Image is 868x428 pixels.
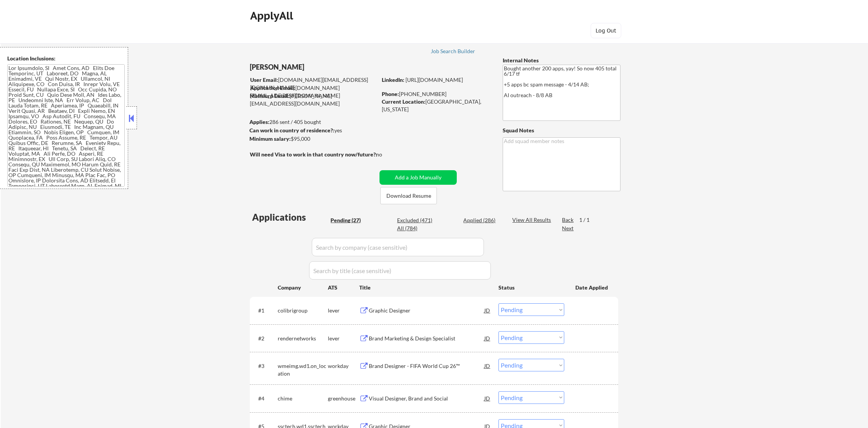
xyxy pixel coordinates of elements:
div: JD [484,331,491,345]
div: All (784) [397,225,435,232]
strong: Can work in country of residence?: [249,127,334,133]
div: greenhouse [328,395,359,402]
div: Visual Designer, Brand and Social [369,395,484,402]
div: Brand Designer - FIFA World Cup 26™ [369,362,484,370]
strong: Phone: [382,91,399,97]
div: no [376,151,398,158]
div: lever [328,335,359,342]
div: wmeimg.wd1.on_location [278,362,328,377]
div: Squad Notes [503,127,620,134]
div: $95,000 [249,135,377,143]
input: Search by company (case sensitive) [312,238,484,256]
div: Back [562,216,574,224]
div: workday [328,362,359,370]
div: Brand Marketing & Design Specialist [369,335,484,342]
strong: Current Location: [382,98,425,105]
div: 1 / 1 [579,216,597,224]
div: Internal Notes [503,57,620,64]
div: ApplyAll [250,9,295,22]
button: Download Resume [380,187,437,204]
div: [GEOGRAPHIC_DATA], [US_STATE] [382,98,490,113]
div: #2 [258,335,272,342]
strong: User Email: [250,76,278,83]
div: rendernetworks [278,335,328,342]
div: View All Results [512,216,553,224]
div: Excluded (471) [397,216,435,224]
div: JD [484,303,491,317]
div: Location Inclusions: [7,55,125,62]
a: Job Search Builder [431,48,476,56]
strong: LinkedIn: [382,76,404,83]
div: 286 sent / 405 bought [249,118,377,126]
div: Applied (286) [463,216,502,224]
strong: Minimum salary: [249,135,291,142]
div: JD [484,359,491,373]
strong: Will need Visa to work in that country now/future?: [250,151,377,158]
div: Next [562,225,574,232]
div: Status [498,280,564,294]
input: Search by title (case sensitive) [309,261,491,280]
div: #4 [258,395,272,402]
div: [DOMAIN_NAME][EMAIL_ADDRESS][DOMAIN_NAME] [250,84,377,99]
div: JD [484,391,491,405]
div: [PERSON_NAME] [250,62,407,72]
div: Company [278,284,328,291]
div: yes [249,127,375,134]
button: Log Out [591,23,621,38]
strong: Mailslurp Email: [250,93,290,99]
div: Title [359,284,491,291]
div: ATS [328,284,359,291]
button: Add a Job Manually [379,170,457,185]
div: #3 [258,362,272,370]
div: chime [278,395,328,402]
div: Job Search Builder [431,49,476,54]
div: Applications [252,213,328,222]
div: Date Applied [575,284,609,291]
div: colibrigroup [278,307,328,314]
div: [PHONE_NUMBER] [382,90,490,98]
div: lever [328,307,359,314]
div: [PERSON_NAME][EMAIL_ADDRESS][DOMAIN_NAME] [250,92,377,107]
div: Graphic Designer [369,307,484,314]
a: [URL][DOMAIN_NAME] [406,76,463,83]
div: [DOMAIN_NAME][EMAIL_ADDRESS][DOMAIN_NAME] [250,76,377,91]
div: Pending (27) [331,216,369,224]
strong: Applies: [249,119,269,125]
div: #1 [258,307,272,314]
strong: Application Email: [250,85,295,91]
